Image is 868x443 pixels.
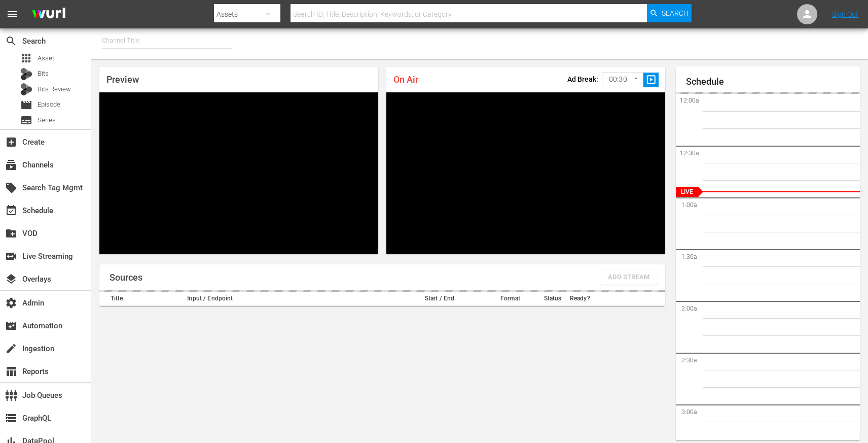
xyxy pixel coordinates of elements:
[20,114,32,126] span: Series
[567,75,598,83] p: Ad Break:
[5,389,17,401] span: Job Queues
[5,320,17,332] span: Automation
[686,77,860,87] h1: Schedule
[386,92,665,254] div: Video Player
[647,4,692,22] button: Search
[20,68,32,80] div: Bits
[5,297,17,309] span: Admin
[5,205,17,217] span: Schedule
[38,53,54,63] span: Asset
[832,10,858,18] a: Sign Out
[110,272,142,283] h1: Sources
[20,83,32,95] div: Bits Review
[99,292,184,306] th: Title
[393,74,418,85] span: On Air
[38,84,71,94] span: Bits Review
[106,74,139,85] span: Preview
[602,70,643,89] div: 00:30
[397,292,482,306] th: Start / End
[662,4,689,22] span: Search
[184,292,397,306] th: Input / Endpoint
[5,412,17,424] span: GraphQL
[567,292,595,306] th: Ready?
[5,343,17,355] span: Ingestion
[5,273,17,285] span: Overlays
[482,292,539,306] th: Format
[24,3,73,26] img: ans4CAIJ8jUAAAAAAAAAAAAAAAAAAAAAAAAgQb4GAAAAAAAAAAAAAAAAAAAAAAAAJMjXAAAAAAAAAAAAAAAAAAAAAAAAgAT5G...
[5,136,17,148] span: Create
[38,69,49,79] span: Bits
[99,92,378,254] div: Video Player
[5,250,17,262] span: Live Streaming
[6,8,18,20] span: menu
[5,227,17,240] span: VOD
[20,99,32,111] span: Episode
[38,115,56,125] span: Series
[645,74,657,86] span: slideshow_sharp
[5,182,17,194] span: Search Tag Mgmt
[5,365,17,378] span: Reports
[5,35,17,47] span: Search
[20,52,32,64] span: Asset
[38,99,60,110] span: Episode
[5,159,17,171] span: Channels
[538,292,567,306] th: Status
